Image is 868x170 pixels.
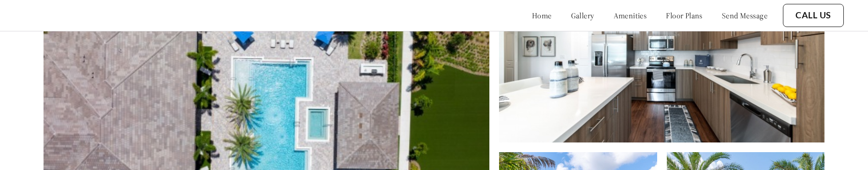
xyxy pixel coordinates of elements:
a: amenities [614,11,647,20]
a: home [532,11,552,20]
a: gallery [571,11,594,20]
a: floor plans [666,11,703,20]
a: send message [722,11,767,20]
button: Call Us [783,4,844,27]
a: Call Us [795,10,831,21]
